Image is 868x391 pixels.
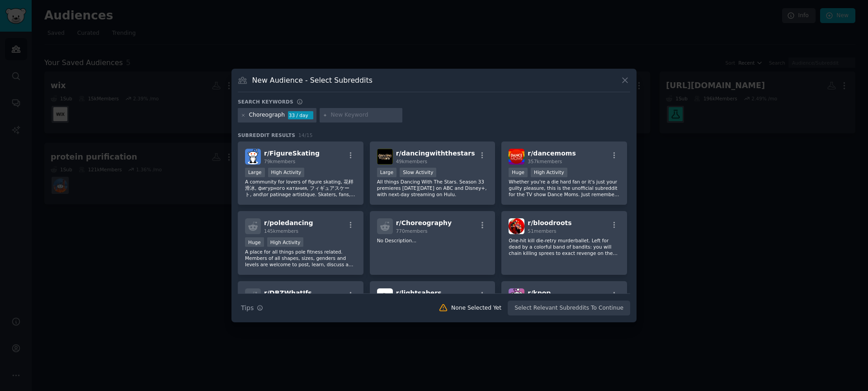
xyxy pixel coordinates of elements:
[268,168,305,177] div: High Activity
[528,219,571,226] span: r/ bloodroots
[377,288,393,304] img: lightsabers
[509,218,524,234] img: bloodroots
[509,288,524,304] img: kpop
[396,228,428,234] span: 770 members
[509,168,528,177] div: Huge
[528,159,562,164] span: 357k members
[245,249,356,268] p: A place for all things pole fitness related. Members of all shapes, sizes, genders and levels are...
[245,237,264,247] div: Huge
[238,99,293,105] h3: Search keywords
[396,289,442,297] span: r/ lightsabers
[245,179,356,198] p: A community for lovers of figure skating, 花样滑冰, фигурного катания, フィギュアスケート, and\or patinage art...
[509,179,620,198] p: Whether you're a die hard fan or it's just your guilty pleasure, this is the unofficial subreddit...
[245,149,261,165] img: FigureSkating
[245,168,265,177] div: Large
[377,168,397,177] div: Large
[451,304,501,312] div: None Selected Yet
[252,75,373,85] h3: New Audience - Select Subreddits
[267,237,304,247] div: High Activity
[377,149,393,165] img: dancingwiththestars
[298,132,313,138] span: 14 / 15
[241,303,254,313] span: Tips
[509,237,620,256] p: One-hit kill die-retry murderballet. Left for dead by a colorful band of bandits: you will chain ...
[528,289,551,297] span: r/ kpop
[238,132,295,138] span: Subreddit Results
[288,111,313,119] div: 33 / day
[396,159,427,164] span: 49k members
[377,237,488,244] p: No Description...
[330,111,399,119] input: New Keyword
[238,300,266,316] button: Tips
[264,289,312,297] span: r/ DBZWhatIfs
[264,159,295,164] span: 79k members
[528,228,556,234] span: 51 members
[264,228,298,234] span: 145k members
[377,179,488,198] p: All things Dancing With The Stars. Season 33 premieres [DATE][DATE] on ABC and Disney+, with next...
[396,150,475,157] span: r/ dancingwiththestars
[264,219,313,226] span: r/ poledancing
[396,219,452,226] span: r/ Choreography
[531,168,567,177] div: High Activity
[400,168,436,177] div: Slow Activity
[509,149,524,165] img: dancemoms
[528,150,576,157] span: r/ dancemoms
[264,150,320,157] span: r/ FigureSkating
[249,111,285,119] div: Choreograph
